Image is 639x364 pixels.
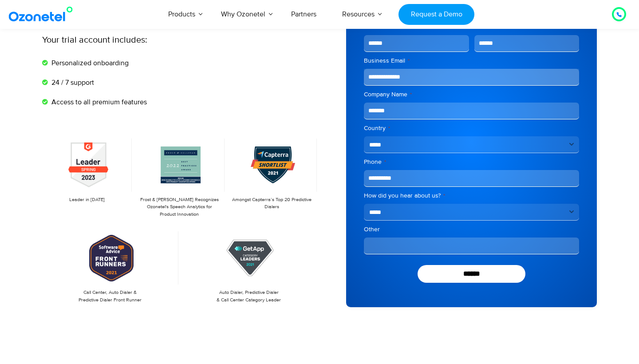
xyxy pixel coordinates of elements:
span: 24 / 7 support [49,77,94,88]
p: Call Center, Auto Dialer & Predictive Dialer Front Runner [47,289,174,304]
label: How did you hear about us? [364,191,579,200]
label: Country [364,124,579,133]
label: Other [364,225,579,234]
a: Request a Demo [398,4,474,25]
label: Phone [364,158,579,166]
label: Company Name [364,90,579,99]
p: Leader in [DATE] [47,196,127,204]
span: Access to all premium features [49,97,147,107]
p: Auto Dialer, Predictive Dialer & Call Center Category Leader [185,289,313,304]
p: Your trial account includes: [42,33,253,47]
span: Personalized onboarding [49,58,129,68]
p: Amongst Capterra’s Top 20 Predictive Dialers [232,196,312,211]
p: Frost & [PERSON_NAME] Recognizes Ozonetel's Speech Analytics for Product Innovation [139,196,220,218]
label: Business Email [364,56,579,65]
